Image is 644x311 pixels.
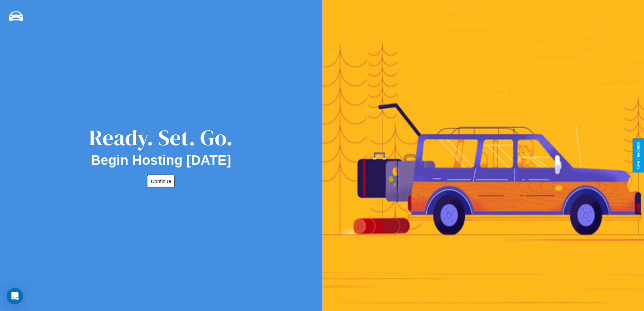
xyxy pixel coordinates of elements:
div: Open Intercom Messenger [7,288,23,304]
div: Ready. Set. Go. [89,123,233,153]
h2: Begin Hosting [DATE] [91,153,231,168]
div: Give Feedback [636,142,641,169]
button: Continue [147,175,175,188]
